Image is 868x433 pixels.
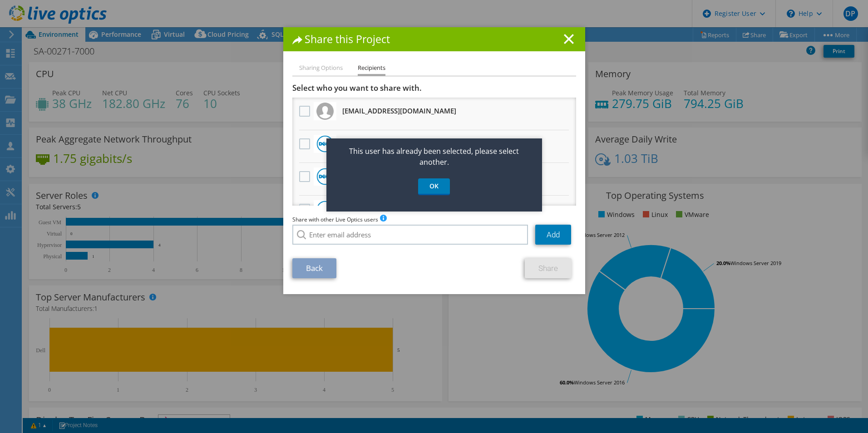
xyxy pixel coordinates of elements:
span: Share with other Live Optics users [292,216,378,223]
a: OK [418,178,450,195]
img: Dell [316,135,334,153]
a: Add [535,225,571,245]
p: This user has already been selected, please select another. [326,146,542,167]
img: Logo [316,103,334,120]
h1: Share this Project [292,34,576,44]
h3: [PERSON_NAME][EMAIL_ADDRESS][DOMAIN_NAME] [342,136,510,151]
a: Back [292,258,336,278]
li: Sharing Options [299,63,343,74]
li: Recipients [358,63,385,76]
h3: Select who you want to share with. [292,83,576,93]
img: Dell [316,168,334,185]
input: Enter email address [292,225,528,245]
img: Dell [316,201,334,218]
h3: [EMAIL_ADDRESS][DOMAIN_NAME] [342,103,456,118]
a: Share [525,258,572,278]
